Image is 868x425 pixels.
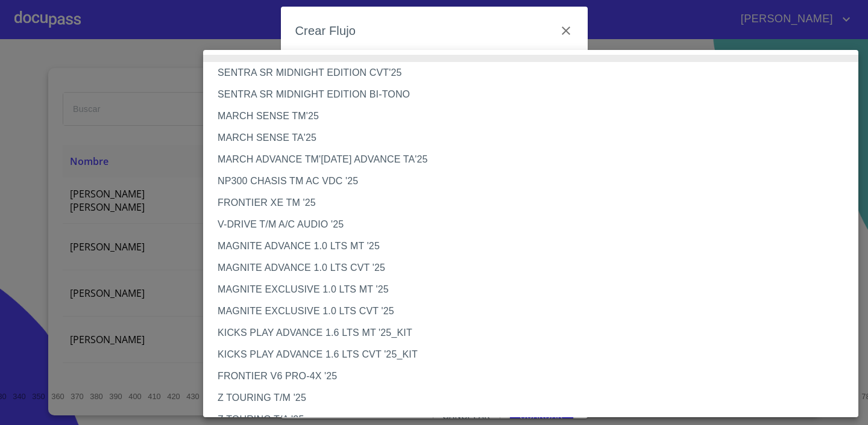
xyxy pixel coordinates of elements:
li: SENTRA SR MIDNIGHT EDITION CVT'25 [203,62,858,84]
li: V-DRIVE T/M A/C AUDIO '25 [203,214,858,235]
li: MAGNITE EXCLUSIVE 1.0 LTS MT '25 [203,279,858,300]
li: NP300 CHASIS TM AC VDC '25 [203,170,858,192]
li: SENTRA SR MIDNIGHT EDITION BI-TONO [203,84,858,105]
li: FRONTIER V6 PRO-4X '25 [203,365,858,387]
li: MARCH SENSE TM'25 [203,105,858,127]
li: MAGNITE EXCLUSIVE 1.0 LTS CVT '25 [203,300,858,322]
li: MARCH ADVANCE TM'[DATE] ADVANCE TA'25 [203,149,858,170]
li: KICKS PLAY ADVANCE 1.6 LTS CVT '25_KIT [203,344,858,365]
li: Z TOURING T/M '25 [203,387,858,409]
li: FRONTIER XE TM '25 [203,192,858,214]
li: MAGNITE ADVANCE 1.0 LTS CVT '25 [203,257,858,279]
li: MARCH SENSE TA'25 [203,127,858,149]
li: KICKS PLAY ADVANCE 1.6 LTS MT '25_KIT [203,322,858,344]
li: MAGNITE ADVANCE 1.0 LTS MT '25 [203,235,858,257]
